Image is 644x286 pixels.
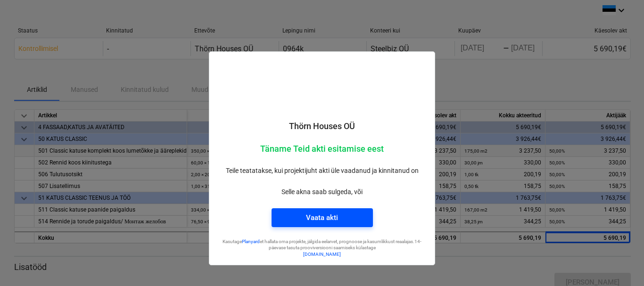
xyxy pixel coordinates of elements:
[303,252,341,257] a: [DOMAIN_NAME]
[242,239,260,244] a: Planyard
[217,238,427,251] p: Kasutage et hallata oma projekte, jälgida eelarvet, prognoose ja kasumlikkust reaalajas. 14-päeva...
[272,208,373,227] button: Vaata akti
[217,143,427,155] p: Täname Teid akti esitamise eest
[217,121,427,132] p: Thörn Houses OÜ
[306,212,338,224] div: Vaata akti
[217,187,427,197] p: Selle akna saab sulgeda, või
[217,166,427,176] p: Teile teatatakse, kui projektijuht akti üle vaadanud ja kinnitanud on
